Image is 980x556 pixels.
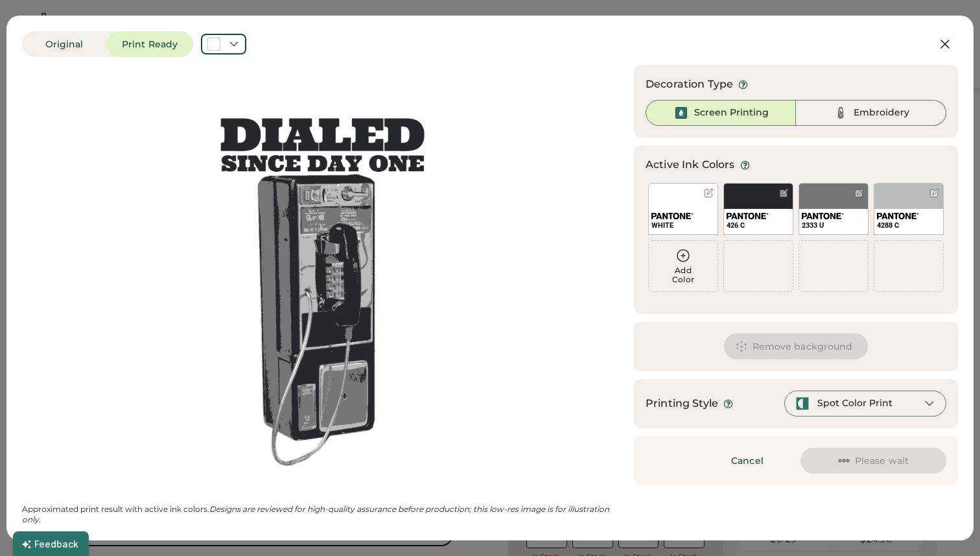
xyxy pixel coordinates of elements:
[702,448,793,474] button: Cancel
[802,221,865,230] div: 2333 U
[833,105,848,121] img: Thread%20-%20Unselected.svg
[854,106,909,119] div: Embroidery
[694,106,769,119] div: Screen Printing
[22,31,106,57] button: Original
[727,221,790,230] div: 426 C
[800,448,946,474] button: Please wait
[727,213,769,219] img: 1024px-Pantone_logo.svg.png
[649,266,717,284] div: Add Color
[651,213,694,219] img: 1024px-Pantone_logo.svg.png
[646,396,718,411] div: Printing Style
[918,498,974,553] iframe: Front Chat
[724,333,869,359] button: Remove background
[651,221,715,230] div: WHITE
[22,504,611,524] em: Designs are reviewed for high-quality assurance before production; this low-res image is for illu...
[22,504,626,525] div: Approximated print result with active ink colors.
[646,157,735,173] div: Active Ink Colors
[673,105,689,121] img: Ink%20-%20Selected.svg
[646,77,733,92] div: Decoration Type
[817,397,892,410] div: Spot Color Print
[877,213,919,219] img: 1024px-Pantone_logo.svg.png
[877,221,940,230] div: 4288 C
[795,396,810,411] img: spot-color-green.svg
[106,31,193,57] button: Print Ready
[802,213,844,219] img: 1024px-Pantone_logo.svg.png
